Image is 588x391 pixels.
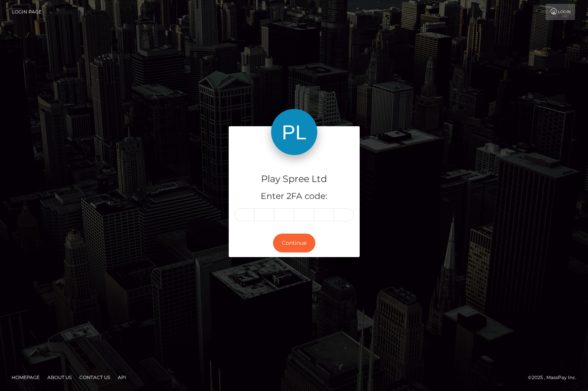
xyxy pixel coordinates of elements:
h4: Play Spree Ltd [235,172,354,186]
button: Continue [273,234,315,252]
img: Play Spree Ltd [271,109,317,155]
a: Login [546,4,575,20]
a: About Us [44,371,75,383]
a: Homepage [8,371,43,383]
a: Contact Us [76,371,113,383]
div: © 2025 , MassPay Inc. [528,373,582,382]
h5: Enter 2FA code: [235,190,354,202]
a: API [115,371,129,383]
a: Login Page [12,4,42,20]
